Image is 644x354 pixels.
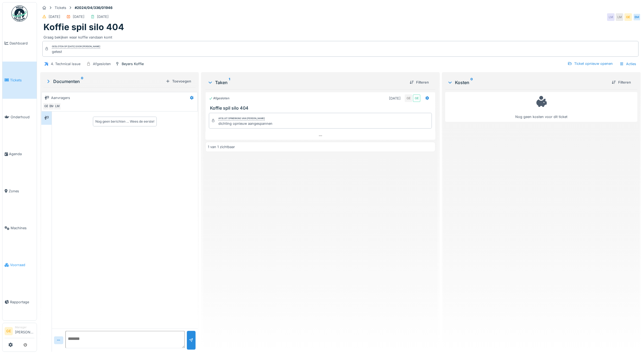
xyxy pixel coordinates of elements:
div: [DATE] [389,96,401,101]
a: Rapportage [2,283,37,320]
div: dichting opnieuw aangespannen [218,121,272,126]
div: getest [52,49,100,54]
div: Taken [208,79,406,86]
span: Zones [9,189,34,194]
a: Dashboard [2,25,37,62]
div: [DATE] [73,14,84,19]
div: Afgesloten [209,96,230,101]
span: Tickets [10,78,34,83]
div: GE [405,94,412,102]
span: Dashboard [10,41,34,46]
div: Aanvragers [51,95,70,100]
div: Ticket opnieuw openen [566,60,615,67]
div: LM [616,13,623,21]
div: BM [48,103,56,110]
div: Acties [617,60,639,68]
a: Agenda [2,136,37,173]
sup: 0 [470,79,473,86]
h1: Koffie spil silo 404 [43,22,124,32]
a: Onderhoud [2,99,37,136]
div: Gesloten op [DATE] door [PERSON_NAME] [52,45,100,49]
div: [DATE] [49,14,60,19]
li: GE [5,327,13,335]
strong: #2024/04/336/01946 [73,5,115,10]
a: Voorraad [2,247,37,283]
span: Onderhoud [11,114,34,120]
span: Machines [11,225,34,231]
h3: Koffie spil silo 404 [210,106,433,111]
span: Agenda [9,151,34,157]
img: Badge_color-CXgf-gQk.svg [11,5,28,22]
div: BM [633,13,641,21]
div: Filteren [407,79,431,86]
div: Kosten [447,79,607,86]
div: 4. Technical issue [51,61,80,66]
div: [DATE] [97,14,109,19]
div: GE [413,94,420,102]
div: LM [607,13,615,21]
div: GE [624,13,632,21]
div: Graag bekijken waar koffie vandaan komt [43,33,637,40]
sup: 1 [229,79,230,86]
sup: 0 [81,78,83,85]
div: Manager [15,325,34,329]
div: LM [54,103,61,110]
span: Rapportage [10,299,34,305]
div: Filteren [610,79,633,86]
a: Machines [2,209,37,246]
div: Documenten [46,78,164,85]
a: Tickets [2,62,37,98]
div: Nog geen kosten voor dit ticket [449,94,634,120]
div: 1 van 1 zichtbaar [208,144,235,149]
a: Zones [2,173,37,209]
li: [PERSON_NAME] [15,325,34,337]
div: Afsluit opmerking van [PERSON_NAME] [218,117,265,120]
div: Toevoegen [164,78,193,85]
div: Tickets [55,5,66,10]
span: Voorraad [10,262,34,267]
div: Afgesloten [93,61,111,66]
div: GE [43,103,50,110]
div: Beyers Koffie [122,61,144,66]
a: GE Manager[PERSON_NAME] [5,325,34,338]
div: Nog geen berichten … Wees de eerste! [95,119,154,124]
